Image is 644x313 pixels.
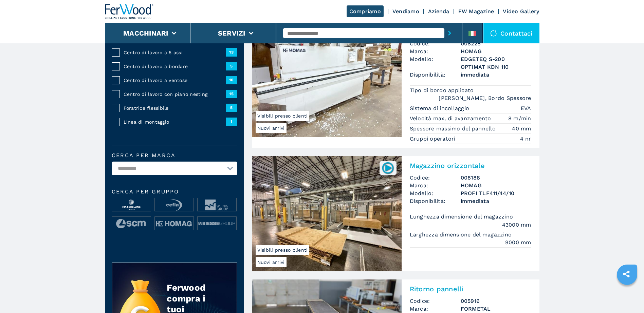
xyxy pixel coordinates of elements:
[502,221,531,229] em: 43000 mm
[226,76,237,84] span: 10
[615,283,639,308] iframe: Chat
[256,257,287,267] span: Nuovi arrivi
[124,77,226,84] span: Centro di lavoro a ventose
[461,182,531,189] h3: HOMAG
[461,174,531,182] h3: 008188
[347,5,384,17] a: Compriamo
[226,118,237,126] span: 1
[410,182,461,189] span: Marca:
[483,23,539,43] div: Contattaci
[124,91,226,98] span: Centro di lavoro con piano nesting
[410,115,493,122] p: Velocità max. di avanzamento
[198,198,236,212] img: image
[392,8,419,15] a: Vendiamo
[410,231,514,238] p: Larghezza dimensione del magazzino
[508,114,531,122] em: 8 m/min
[618,266,635,283] a: sharethis
[112,198,151,212] img: image
[226,104,237,112] span: 5
[428,8,449,15] a: Azienda
[505,238,531,246] em: 9000 mm
[410,189,461,197] span: Modello:
[252,22,402,137] img: Bordatrice Singola HOMAG EDGETEQ S-200 OPTIMAT KDN 110
[410,162,531,170] h2: Magazzino orizzontale
[112,189,237,194] span: Cerca per Gruppo
[256,123,287,133] span: Nuovi arrivi
[461,40,531,47] h3: 008228
[410,47,461,55] span: Marca:
[410,285,531,293] h2: Ritorno pannelli
[226,62,237,70] span: 5
[410,87,476,94] p: Tipo di bordo applicato
[458,8,494,15] a: FW Magazine
[461,55,531,71] h3: EDGETEQ S-200 OPTIMAT KDN 110
[512,125,531,132] em: 40 mm
[123,29,168,37] button: Macchinari
[218,29,245,37] button: Servizi
[256,111,310,121] span: Visibili presso clienti
[461,297,531,305] h3: 005916
[410,305,461,313] span: Marca:
[155,198,194,212] img: image
[461,197,531,205] span: immediata
[410,40,461,47] span: Codice:
[112,153,237,158] label: Cerca per marca
[410,125,498,132] p: Spessore massimo del pannello
[410,71,461,79] span: Disponibilità:
[503,8,539,15] a: Video Gallery
[155,217,194,230] img: image
[461,71,531,79] span: immediata
[124,119,226,125] span: Linea di montaggio
[124,105,226,111] span: Foratrice flessibile
[410,55,461,71] span: Modello:
[381,161,394,174] img: 008188
[410,174,461,182] span: Codice:
[461,47,531,55] h3: HOMAG
[410,105,471,112] p: Sistema di incollaggio
[410,297,461,305] span: Codice:
[105,4,154,19] img: Ferwood
[252,156,539,271] a: Magazzino orizzontale HOMAG PROFI TLF411/44/10Nuovi arriviVisibili presso clienti008188Magazzino ...
[521,104,531,112] em: EVA
[410,135,457,143] p: Gruppi operatori
[226,90,237,98] span: 15
[112,217,151,230] img: image
[198,217,236,230] img: image
[124,49,226,56] span: Centro di lavoro a 5 assi
[256,245,310,255] span: Visibili presso clienti
[226,48,237,56] span: 13
[461,305,531,313] h3: FORMETAL
[252,22,539,148] a: Bordatrice Singola HOMAG EDGETEQ S-200 OPTIMAT KDN 110Nuovi arriviVisibili presso clienti[PERSON_...
[520,135,531,143] em: 4 nr
[252,156,402,271] img: Magazzino orizzontale HOMAG PROFI TLF411/44/10
[439,94,531,102] em: [PERSON_NAME], Bordo Spessore
[461,189,531,197] h3: PROFI TLF411/44/10
[124,63,226,70] span: Centro di lavoro a bordare
[490,30,497,37] img: Contattaci
[444,25,455,41] button: submit-button
[410,197,461,205] span: Disponibilità:
[410,213,515,221] p: Lunghezza dimensione del magazzino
